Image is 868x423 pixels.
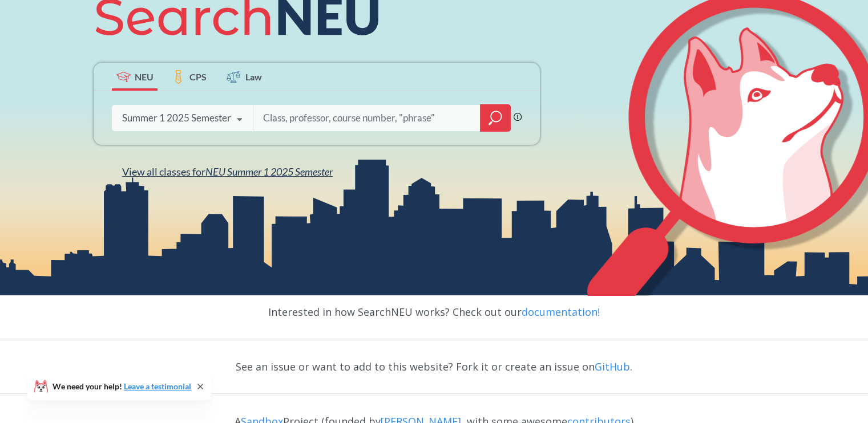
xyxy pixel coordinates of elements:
span: View all classes for [122,165,333,178]
span: NEU Summer 1 2025 Semester [205,165,333,178]
svg: magnifying glass [488,110,502,126]
div: Summer 1 2025 Semester [122,112,231,124]
span: NEU [135,70,154,83]
div: magnifying glass [480,104,511,132]
span: Law [245,70,262,83]
a: GitHub [595,360,630,373]
span: CPS [189,70,207,83]
a: documentation! [522,305,600,319]
input: Class, professor, course number, "phrase" [262,106,472,130]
